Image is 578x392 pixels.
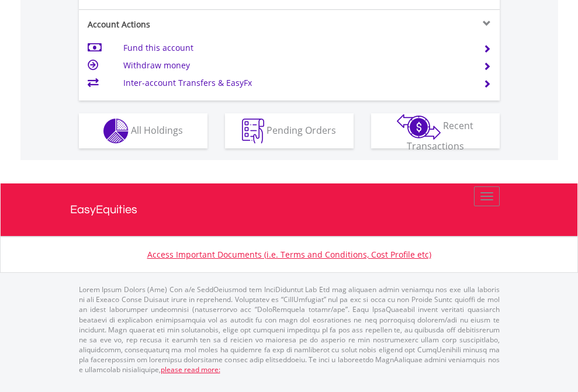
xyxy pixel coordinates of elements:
[79,19,289,30] div: Account Actions
[123,39,469,57] td: Fund this account
[131,123,183,136] span: All Holdings
[371,113,500,148] button: Recent Transactions
[79,113,207,148] button: All Holdings
[225,113,354,148] button: Pending Orders
[70,183,508,236] a: EasyEquities
[397,114,441,140] img: transactions-zar-wht.png
[123,74,469,92] td: Inter-account Transfers & EasyFx
[147,249,431,260] a: Access Important Documents (i.e. Terms and Conditions, Cost Profile etc)
[123,57,469,74] td: Withdraw money
[161,365,220,374] a: please read more:
[242,119,264,144] img: pending_instructions-wht.png
[79,285,500,374] p: Lorem Ipsum Dolors (Ame) Con a/e SeddOeiusmod tem InciDiduntut Lab Etd mag aliquaen admin veniamq...
[103,119,129,144] img: holdings-wht.png
[266,123,336,136] span: Pending Orders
